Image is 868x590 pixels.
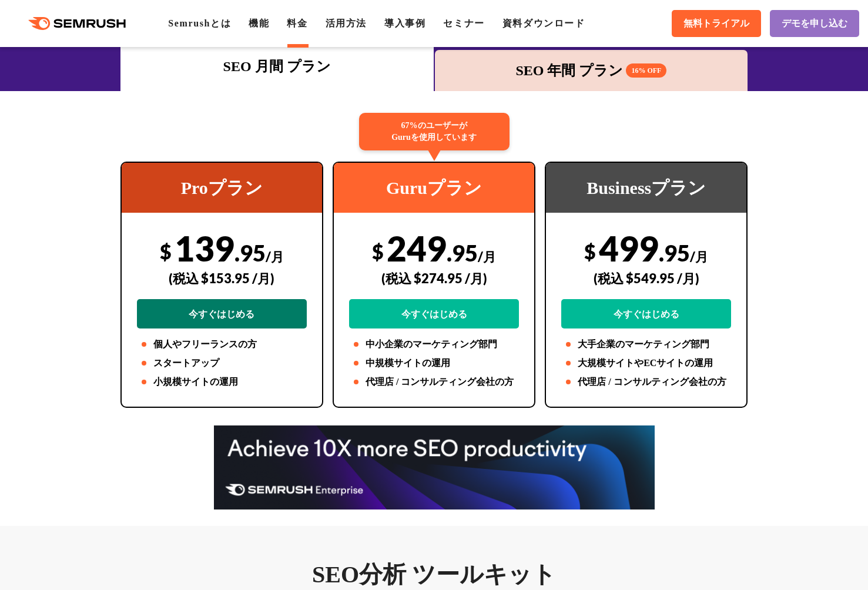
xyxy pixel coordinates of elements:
[683,18,749,30] span: 無料トライアル
[502,18,585,28] a: 資料ダウンロード
[137,337,307,351] li: 個人やフリーランスの方
[561,375,731,389] li: 代理店 / コンサルティング会社の方
[561,227,731,328] div: 499
[478,249,496,264] span: /月
[546,163,746,213] div: Businessプラン
[137,356,307,370] li: スタートアップ
[359,113,510,150] div: 67%のユーザーが Guruを使用しています
[120,560,748,589] h3: SEO分析 ツールキット
[137,299,307,328] a: 今すぐはじめる
[782,18,847,30] span: デモを申し込む
[672,10,761,37] a: 無料トライアル
[626,63,666,78] span: 16% OFF
[584,239,596,263] span: $
[137,375,307,389] li: 小規模サイトの運用
[168,18,231,28] a: Semrushとは
[690,249,708,264] span: /月
[334,163,534,213] div: Guruプラン
[443,18,484,28] a: セミナー
[349,299,519,328] a: 今すぐはじめる
[561,337,731,351] li: 大手企業のマーケティング部門
[441,60,742,81] div: SEO 年間 プラン
[266,249,284,264] span: /月
[349,257,519,299] div: (税込 $274.95 /月)
[372,239,384,263] span: $
[126,56,428,77] div: SEO 月間 プラン
[384,18,425,28] a: 導入事例
[249,18,269,28] a: 機能
[349,356,519,370] li: 中規模サイトの運用
[326,18,367,28] a: 活用方法
[122,163,322,213] div: Proプラン
[160,239,172,263] span: $
[561,356,731,370] li: 大規模サイトやECサイトの運用
[137,227,307,328] div: 139
[561,257,731,299] div: (税込 $549.95 /月)
[349,337,519,351] li: 中小企業のマーケティング部門
[234,239,266,266] span: .95
[659,239,690,266] span: .95
[349,227,519,328] div: 249
[770,10,859,37] a: デモを申し込む
[287,18,307,28] a: 料金
[561,299,731,328] a: 今すぐはじめる
[447,239,478,266] span: .95
[137,257,307,299] div: (税込 $153.95 /月)
[349,375,519,389] li: 代理店 / コンサルティング会社の方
